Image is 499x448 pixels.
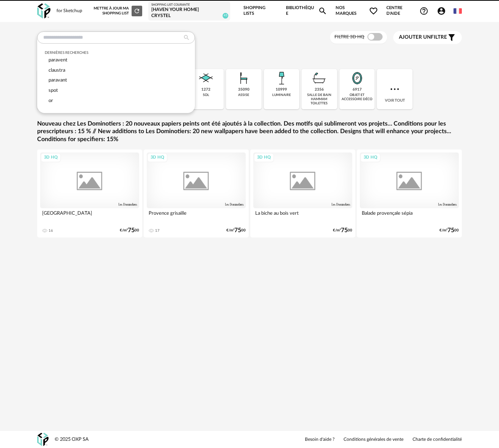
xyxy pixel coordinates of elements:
[56,8,82,14] div: for Sketchup
[37,3,50,19] img: OXP
[238,87,249,92] div: 35090
[203,93,209,97] div: sol
[201,87,210,92] div: 1272
[49,58,67,62] span: paravent
[304,93,335,106] div: salle de bain hammam toilettes
[238,93,249,97] div: assise
[151,3,227,7] div: Shopping List courante
[437,6,449,16] span: Account Circle icon
[447,33,456,42] span: Filter icon
[333,228,352,233] div: €/m² 00
[310,69,328,87] img: Salle%20de%20bain.png
[360,153,381,162] div: 3D HQ
[49,78,67,82] span: paravant
[353,87,362,92] div: 6917
[341,228,348,233] span: 75
[419,6,428,16] span: Help Circle Outline icon
[41,153,61,162] div: 3D HQ
[389,83,401,95] img: more.7b13dc1.svg
[348,69,366,87] img: Miroir.png
[155,228,160,233] div: 17
[272,93,291,97] div: luminaire
[447,228,454,233] span: 75
[369,6,378,16] span: Heart Outline icon
[197,69,215,87] img: Sol.png
[439,228,459,233] div: €/m² 00
[386,5,428,16] span: Centre d'aideHelp Circle Outline icon
[357,149,462,237] a: 3D HQ Balade provençale sépia €/m²7500
[272,69,290,87] img: Luminaire.png
[55,436,89,443] div: © 2025 OXP SA
[253,208,352,223] div: La biche au bois vert
[49,98,53,103] span: or
[399,35,431,40] span: Ajouter un
[37,433,49,446] img: OXP
[437,6,446,16] span: Account Circle icon
[318,6,327,16] span: Magnify icon
[49,88,58,93] span: spot
[399,34,447,41] span: filtre
[342,93,373,102] div: objet et accessoire déco
[151,7,227,19] div: [Haven your Home] Crystel
[147,208,246,223] div: Provence grisaille
[254,153,274,162] div: 3D HQ
[37,120,462,143] a: Nouveau chez Les Dominotiers : 20 nouveaux papiers peints ont été ajoutés à la collection. Des mo...
[40,208,139,223] div: [GEOGRAPHIC_DATA]
[147,153,168,162] div: 3D HQ
[94,6,142,16] div: Mettre à jour ma Shopping List
[49,228,53,233] div: 16
[144,149,249,237] a: 3D HQ Provence grisaille 17 €/m²7500
[49,68,65,72] span: claustra
[360,208,459,223] div: Balade provençale sépia
[223,13,228,19] span: 45
[393,31,462,44] button: Ajouter unfiltre Filter icon
[37,149,142,237] a: 3D HQ [GEOGRAPHIC_DATA] 16 €/m²7500
[151,3,227,19] a: Shopping List courante [Haven your Home] Crystel 45
[276,87,287,92] div: 10999
[234,228,241,233] span: 75
[334,35,364,39] span: Filtre 3D HQ
[45,50,187,55] div: Dernières recherches
[453,7,462,15] img: fr
[305,437,334,443] a: Besoin d'aide ?
[128,228,135,233] span: 75
[226,228,246,233] div: €/m² 00
[344,437,403,443] a: Conditions générales de vente
[250,149,355,237] a: 3D HQ La biche au bois vert €/m²7500
[235,69,253,87] img: Assise.png
[120,228,139,233] div: €/m² 00
[133,9,140,13] span: Refresh icon
[315,87,324,92] div: 2356
[413,437,462,443] a: Charte de confidentialité
[377,69,413,109] div: Voir tout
